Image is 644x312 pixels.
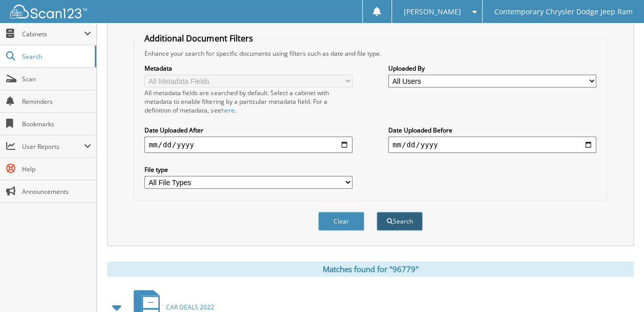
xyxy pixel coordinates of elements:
img: scan123-logo-white.svg [10,5,87,18]
label: File type [144,165,352,174]
input: end [388,137,596,153]
span: Scan [22,75,91,83]
span: Bookmarks [22,120,91,128]
span: [PERSON_NAME] [403,9,461,15]
legend: Additional Document Filters [139,33,258,44]
div: All metadata fields are searched by default. Select a cabinet with metadata to enable filtering b... [144,88,352,115]
span: Reminders [22,97,91,106]
span: Announcements [22,187,91,196]
span: Help [22,165,91,173]
label: Date Uploaded Before [388,126,596,135]
button: Clear [318,212,364,231]
span: User Reports [22,142,84,151]
input: start [144,137,352,153]
span: CAR DEALS 2022 [166,303,214,311]
span: Contemporary Chrysler Dodge Jeep Ram [494,9,632,15]
label: Uploaded By [388,64,596,73]
div: Matches found for "96779" [107,261,634,277]
button: Search [377,212,423,231]
div: Enhance your search for specific documents using filters such as date and file type. [139,49,601,58]
label: Metadata [144,64,352,73]
span: Search [22,52,90,61]
label: Date Uploaded After [144,126,352,135]
span: Cabinets [22,30,84,38]
a: here [221,106,234,115]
